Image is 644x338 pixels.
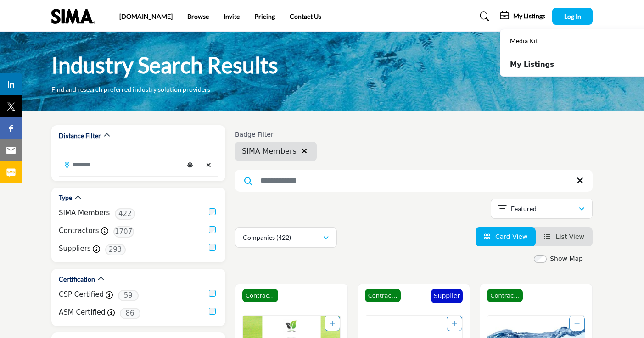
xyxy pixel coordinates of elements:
[59,289,104,300] label: CSP Certified
[59,208,110,218] label: SIMA Members
[290,12,321,20] a: Contact Us
[183,155,197,175] div: Choose your current location
[536,227,593,246] li: List View
[51,9,100,24] img: Site Logo
[118,290,139,301] span: 59
[513,12,545,20] h5: My Listings
[452,320,457,327] a: Add To List
[550,254,583,264] label: Show Map
[235,227,337,248] button: Companies (422)
[564,12,581,20] span: Log In
[59,193,72,202] h2: Type
[51,51,278,79] h1: Industry Search Results
[484,233,528,240] a: View Card
[59,244,91,254] label: Suppliers
[330,320,335,327] a: Add To List
[552,8,593,25] button: Log In
[544,233,584,240] a: View List
[187,12,209,20] a: Browse
[495,233,527,240] span: Card View
[471,9,495,24] a: Search
[365,289,401,303] span: Contractor
[120,308,140,319] span: 86
[105,244,126,255] span: 293
[556,233,584,240] span: List View
[59,307,106,318] label: ASM Certified
[476,227,536,246] li: Card View
[235,131,317,139] h6: Badge Filter
[491,199,593,219] button: Featured
[242,289,278,303] span: Contractor
[500,11,545,22] div: My Listings
[235,170,593,192] input: Search Keyword
[209,308,216,315] input: ASM Certified checkbox
[243,233,291,242] p: Companies (422)
[209,290,216,297] input: CSP Certified checkbox
[487,289,523,303] span: Contractor
[59,131,101,140] h2: Distance Filter
[209,244,216,251] input: Suppliers checkbox
[510,36,538,46] a: Media Kit
[511,204,537,213] p: Featured
[209,226,216,233] input: Contractors checkbox
[224,12,240,20] a: Invite
[510,60,554,70] b: My Listings
[209,208,216,215] input: Selected SIMA Members checkbox
[434,291,460,301] p: Supplier
[202,155,215,175] div: Clear search location
[242,146,297,157] span: SIMA Members
[59,155,183,173] input: Search Location
[113,226,134,238] span: 1707
[574,320,580,327] a: Add To List
[119,12,173,20] a: [DOMAIN_NAME]
[59,226,99,236] label: Contractors
[254,12,275,20] a: Pricing
[510,37,538,44] span: Media Kit
[115,208,135,220] span: 422
[51,85,210,94] p: Find and research preferred industry solution providers
[59,275,95,284] h2: Certification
